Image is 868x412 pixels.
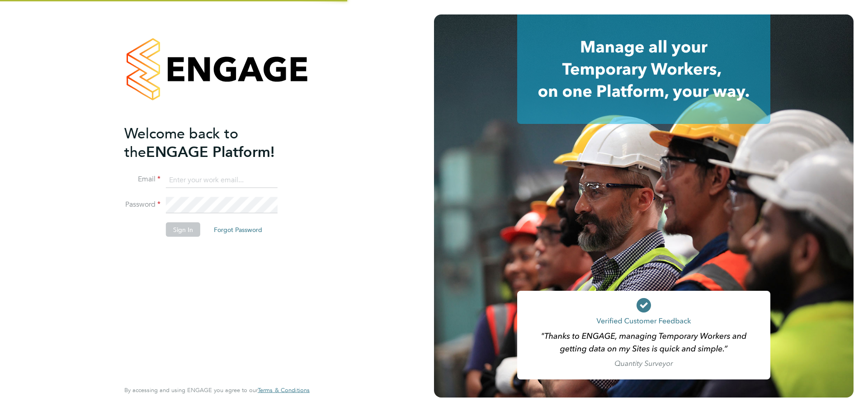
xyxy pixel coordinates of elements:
a: Terms & Conditions [258,387,310,394]
input: Enter your work email... [166,172,278,188]
span: By accessing and using ENGAGE you agree to our [124,386,310,394]
h2: ENGAGE Platform! [124,124,301,161]
label: Password [124,200,160,209]
button: Sign In [166,223,200,237]
button: Forgot Password [207,223,269,237]
label: Email [124,175,160,184]
span: Welcome back to the [124,124,238,161]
